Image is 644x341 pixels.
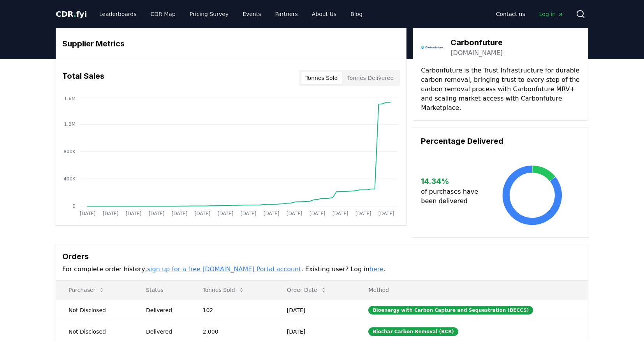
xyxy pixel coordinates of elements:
tspan: [DATE] [241,211,257,216]
button: Order Date [281,282,333,298]
button: Tonnes Sold [196,282,250,298]
tspan: 1.6M [64,96,76,101]
tspan: [DATE] [149,211,165,216]
a: [DOMAIN_NAME] [450,48,503,58]
p: For complete order history, . Existing user? Log in . [62,265,582,274]
nav: Main [93,7,369,21]
p: Carbonfuture is the Trust Infrastructure for durable carbon removal, bringing trust to every step... [421,66,580,113]
button: Tonnes Delivered [342,72,398,84]
tspan: [DATE] [172,211,188,216]
a: Pricing Survey [183,7,235,21]
a: sign up for a free [DOMAIN_NAME] Portal account [147,265,301,273]
tspan: 1.2M [64,122,76,127]
button: Purchaser [62,282,111,298]
span: Log in [539,10,563,18]
img: Carbonfuture-logo [421,36,443,58]
tspan: [DATE] [287,211,303,216]
tspan: [DATE] [103,211,119,216]
a: About Us [306,7,343,21]
span: CDR fyi [56,9,87,19]
td: 102 [190,299,274,321]
tspan: 400K [63,176,76,182]
p: of purchases have been delivered [421,187,484,206]
a: Blog [344,7,369,21]
a: CDR Map [144,7,182,21]
a: Log in [533,7,570,21]
h3: Percentage Delivered [421,135,580,147]
tspan: [DATE] [310,211,326,216]
a: here [370,265,384,273]
div: Delivered [146,328,184,336]
div: Biochar Carbon Removal (BCR) [368,327,458,336]
h3: Carbonfuture [450,37,503,48]
a: Partners [269,7,304,21]
p: Method [362,286,582,294]
tspan: [DATE] [80,211,96,216]
a: Leaderboards [93,7,143,21]
h3: 14.34 % [421,175,484,187]
a: CDR.fyi [56,9,87,19]
tspan: [DATE] [333,211,348,216]
h3: Orders [62,251,582,262]
nav: Main [490,7,570,21]
td: Not Disclosed [56,299,134,321]
a: Contact us [490,7,531,21]
span: . [74,9,76,19]
a: Events [236,7,267,21]
h3: Total Sales [62,70,104,86]
tspan: 800K [63,149,76,154]
tspan: [DATE] [195,211,211,216]
div: Bioenergy with Carbon Capture and Sequestration (BECCS) [368,306,533,314]
tspan: [DATE] [355,211,371,216]
div: Delivered [146,306,184,314]
tspan: 0 [72,203,76,209]
tspan: [DATE] [218,211,234,216]
h3: Supplier Metrics [62,38,400,49]
p: Status [140,286,184,294]
tspan: [DATE] [378,211,394,216]
td: [DATE] [274,299,356,321]
tspan: [DATE] [264,211,280,216]
button: Tonnes Sold [301,72,342,84]
tspan: [DATE] [126,211,142,216]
